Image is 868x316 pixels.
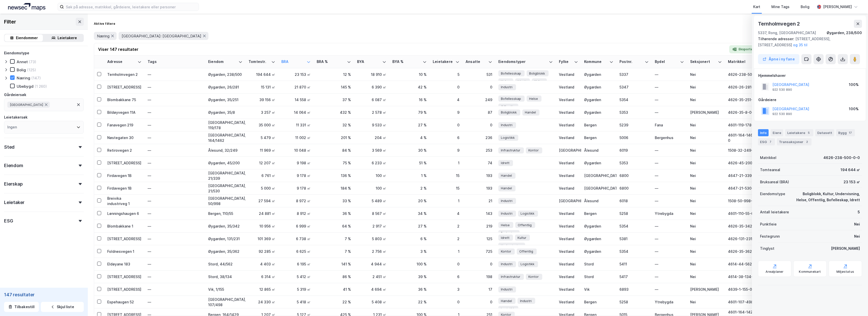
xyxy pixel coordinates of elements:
[148,172,202,180] div: —
[4,114,28,120] div: Leietakersøk
[690,122,722,128] div: Nei
[529,71,545,76] span: Boligblokk
[208,196,242,206] div: [GEOGRAPHIC_DATA], 50/998
[64,3,199,11] input: Søk på adresse, matrikkel, gårdeiere, leietakere eller personer
[466,110,492,115] div: 87
[249,97,275,102] div: 39 156 ㎡
[584,110,613,115] div: Øygarden
[433,97,459,102] div: 4
[619,122,649,128] div: 5239
[281,59,305,64] div: BRA
[501,104,515,109] span: Offentlig
[655,198,684,204] div: —
[619,173,649,178] div: 6800
[208,211,242,216] div: Bergen, 110/55
[466,198,492,204] div: 21
[836,129,855,136] div: Bygg
[771,129,783,136] div: Eiere
[728,97,762,102] div: 4626-35-251-0-0
[357,186,386,191] div: 100 ㎡
[392,173,427,178] div: 1 %
[249,135,275,140] div: 5 479 ㎡
[281,135,311,140] div: 11 002 ㎡
[655,135,684,140] div: Bergenhus
[4,92,26,98] div: Gårdeiersøk
[690,72,722,77] div: Nei
[844,179,860,185] div: 23 153 ㎡
[728,59,756,64] div: Matrikkel
[619,72,649,77] div: 5337
[317,148,351,153] div: 84 %
[4,163,23,169] div: Eiendom
[4,50,29,56] div: Eiendomstype
[728,148,762,153] div: 1508-32-249-0-0
[433,122,459,128] div: 0
[317,198,351,204] div: 33 %
[758,20,801,28] div: Ternholmvegen 2
[584,97,613,102] div: Øygarden
[619,211,649,216] div: 5258
[466,186,492,191] div: 193
[584,135,613,140] div: Bergen
[501,135,515,140] span: Logistikk
[501,79,510,84] span: Helse
[281,72,311,77] div: 23 153 ㎡
[4,144,15,150] div: Sted
[815,129,834,136] div: Datasett
[690,186,722,191] div: Nei
[357,84,386,90] div: 6 390 ㎡
[760,221,777,227] div: Punktleie
[758,129,769,136] div: Info
[728,84,762,90] div: 4626-26-281-0-0
[148,134,202,142] div: —
[357,148,386,153] div: 3 569 ㎡
[728,211,762,216] div: 4601-110-55-0-0
[357,97,386,102] div: 6 087 ㎡
[619,135,649,140] div: 5006
[619,97,649,102] div: 5354
[501,71,521,76] span: Bofellesskap
[791,191,860,203] div: Boligblokk, Kultur, Undervisning, Helse, Offentlig, Bofelleskap, Idrett
[501,148,520,153] span: Infrastruktur
[249,110,275,115] div: 3 257 ㎡
[584,198,613,204] div: Ålesund
[584,211,613,216] div: Bergen
[758,30,816,36] div: 5337, Rong, [GEOGRAPHIC_DATA]
[357,198,386,204] div: 5 489 ㎡
[392,110,427,115] div: 79 %
[281,173,311,178] div: 9 178 ㎡
[392,211,427,216] div: 34 %
[501,122,512,128] span: Industri
[107,84,142,90] div: [STREET_ADDRESS]
[208,59,236,64] div: Eiendom
[433,198,459,204] div: 1
[281,160,311,166] div: 9 198 ㎡
[392,97,427,102] div: 16 %
[466,72,492,77] div: 531
[148,83,202,91] div: —
[4,199,24,206] div: Leietaker
[433,135,459,140] div: 6
[107,148,142,153] div: Retirovegen 2
[392,160,427,166] div: 51 %
[619,110,649,115] div: 5353
[758,54,799,64] button: Åpne i ny fane
[148,96,202,104] div: —
[728,72,762,77] div: 4626-238-500-0-0
[281,84,311,90] div: 21 870 ㎡
[843,292,868,316] iframe: Chat Widget
[148,146,202,154] div: —
[559,160,578,166] div: Vestland
[392,72,427,77] div: 10 %
[619,186,649,191] div: 6800
[760,155,776,161] div: Matrikkel
[559,59,572,64] div: Fylke
[728,186,762,191] div: 4647-21-530-0-0
[317,110,351,115] div: 432 %
[728,198,762,204] div: 1508-50-998-0-0
[521,211,534,216] span: Logistikk
[529,96,538,101] span: Helse
[98,46,139,52] div: Viser 147 resultater
[758,73,862,79] div: Hjemmelshaver
[823,4,852,10] div: [PERSON_NAME]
